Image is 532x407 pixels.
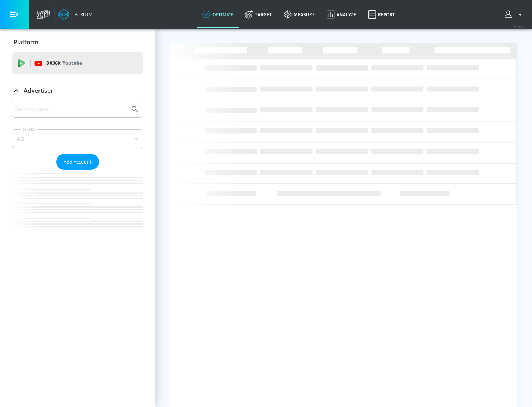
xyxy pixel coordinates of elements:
a: Report [362,1,401,28]
div: DV360: Youtube [12,52,143,74]
p: Advertiser [24,87,53,95]
div: Advertiser [12,101,143,242]
span: v 4.25.4 [514,24,525,28]
a: optimize [197,1,239,28]
nav: list of Advertiser [12,170,143,242]
p: Platform [14,38,38,46]
div: Advertiser [12,80,143,101]
p: Youtube [62,59,82,67]
label: Sort By [21,127,37,132]
div: Atrium [72,11,93,18]
a: Analyze [321,1,362,28]
div: Platform [12,32,143,53]
input: Search by name [15,104,127,114]
span: Add Account [64,158,92,166]
button: Add Account [56,154,99,170]
a: Atrium [58,9,93,20]
p: DV360: [46,59,82,67]
a: Target [239,1,278,28]
div: A-Z [12,129,143,148]
a: measure [278,1,321,28]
